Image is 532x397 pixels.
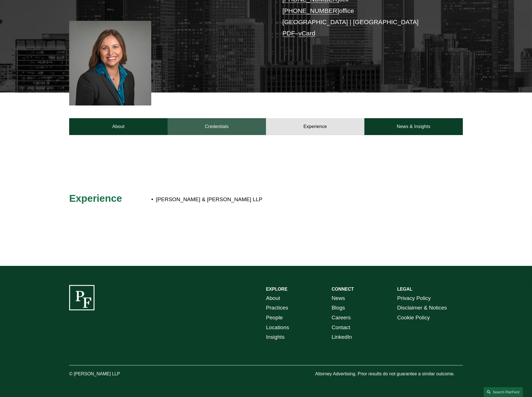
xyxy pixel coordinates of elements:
[397,313,430,323] a: Cookie Policy
[69,370,151,378] p: © [PERSON_NAME] LLP
[168,118,266,135] a: Credentials
[282,7,339,14] a: [PHONE_NUMBER]
[282,30,295,37] a: PDF
[332,287,354,291] strong: CONNECT
[266,293,280,303] a: About
[332,313,351,323] a: Careers
[332,303,345,313] a: Blogs
[364,118,463,135] a: News & Insights
[299,30,315,37] a: vCard
[332,323,350,333] a: Contact
[266,118,364,135] a: Experience
[315,370,463,378] p: Attorney Advertising. Prior results do not guarantee a similar outcome.
[266,313,283,323] a: People
[397,293,431,303] a: Privacy Policy
[266,323,289,333] a: Locations
[397,287,412,291] strong: LEGAL
[266,287,287,291] strong: EXPLORE
[484,387,523,397] a: Search this site
[397,303,447,313] a: Disclaimer & Notices
[266,332,285,342] a: Insights
[332,293,345,303] a: News
[69,193,122,204] span: Experience
[156,195,414,205] p: [PERSON_NAME] & [PERSON_NAME] LLP
[266,303,288,313] a: Practices
[69,118,168,135] a: About
[332,332,352,342] a: LinkedIn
